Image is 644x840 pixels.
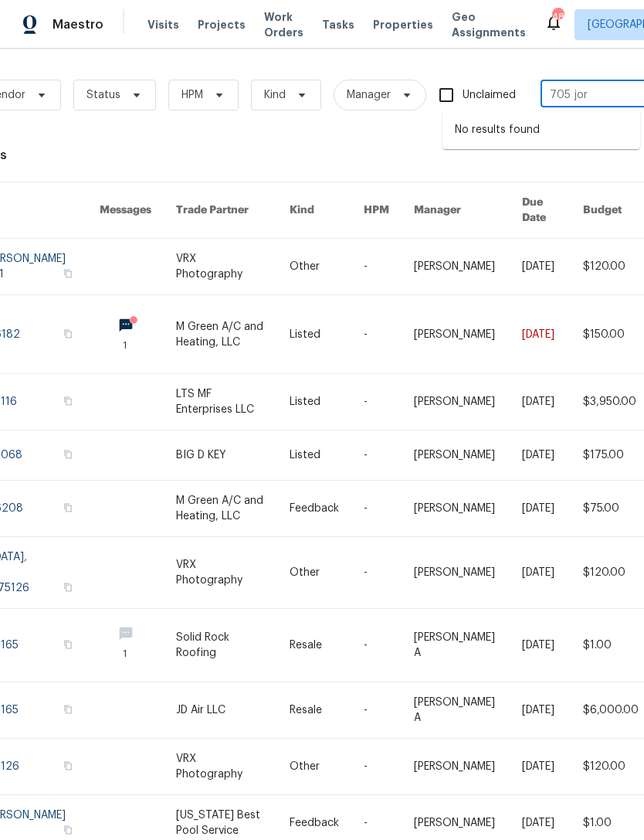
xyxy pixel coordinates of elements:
[277,430,351,481] td: Listed
[61,638,75,651] button: Copy Address
[351,182,402,239] th: HPM
[351,430,402,481] td: -
[402,739,510,795] td: [PERSON_NAME]
[351,739,402,795] td: -
[164,609,277,682] td: Solid Rock Roofing
[264,87,286,103] span: Kind
[277,537,351,609] td: Other
[351,374,402,430] td: -
[351,682,402,739] td: -
[61,267,75,281] button: Copy Address
[510,182,571,239] th: Due Date
[351,481,402,537] td: -
[277,481,351,537] td: Feedback
[61,327,75,341] button: Copy Address
[351,537,402,609] td: -
[402,682,510,739] td: [PERSON_NAME] A
[402,481,510,537] td: [PERSON_NAME]
[442,111,640,149] div: No results found
[402,182,510,239] th: Manager
[164,430,277,481] td: BIG D KEY
[277,609,351,682] td: Resale
[463,87,516,104] span: Unclaimed
[61,759,75,773] button: Copy Address
[164,481,277,537] td: M Green A/C and Heating, LLC
[351,295,402,374] td: -
[53,17,103,32] span: Maestro
[373,17,433,32] span: Properties
[164,374,277,430] td: LTS MF Enterprises LLC
[61,501,75,515] button: Copy Address
[552,9,563,25] div: 48
[452,9,526,40] span: Geo Assignments
[164,295,277,374] td: M Green A/C and Heating, LLC
[277,739,351,795] td: Other
[277,374,351,430] td: Listed
[86,87,120,103] span: Status
[61,394,75,408] button: Copy Address
[164,682,277,739] td: JD Air LLC
[61,702,75,716] button: Copy Address
[164,239,277,295] td: VRX Photography
[61,823,75,837] button: Copy Address
[402,609,510,682] td: [PERSON_NAME] A
[347,87,391,103] span: Manager
[402,239,510,295] td: [PERSON_NAME]
[164,182,277,239] th: Trade Partner
[198,17,246,32] span: Projects
[164,739,277,795] td: VRX Photography
[351,609,402,682] td: -
[351,239,402,295] td: -
[181,87,203,103] span: HPM
[402,295,510,374] td: [PERSON_NAME]
[402,430,510,481] td: [PERSON_NAME]
[402,374,510,430] td: [PERSON_NAME]
[277,239,351,295] td: Other
[277,682,351,739] td: Resale
[277,182,351,239] th: Kind
[61,580,75,594] button: Copy Address
[322,19,354,30] span: Tasks
[402,537,510,609] td: [PERSON_NAME]
[87,182,164,239] th: Messages
[164,537,277,609] td: VRX Photography
[264,9,303,40] span: Work Orders
[61,447,75,461] button: Copy Address
[277,295,351,374] td: Listed
[147,17,179,32] span: Visits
